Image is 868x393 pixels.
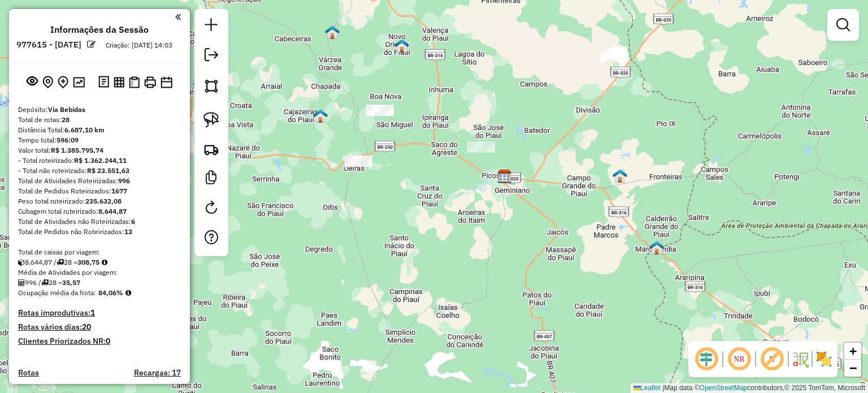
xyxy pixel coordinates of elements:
[175,10,181,23] a: Clique aqui para minimizar o painel
[41,279,49,286] i: Total de rotas
[87,40,96,49] em: Alterar nome da sessão
[18,227,181,237] div: Total de Pedidos não Roteirizados:
[134,368,181,378] h4: Recargas: 17
[18,278,181,288] div: 996 / 28 =
[74,156,127,165] strong: R$ 1.362.244,11
[758,346,785,373] span: Exibir rótulo
[87,166,129,175] strong: R$ 23.551,63
[51,146,103,154] strong: R$ 1.385.795,74
[693,346,720,373] span: Ocultar deslocamento
[18,156,181,166] div: - Total roteirizado:
[62,278,80,287] strong: 35,57
[815,350,833,368] img: Exibir/Ocultar setores
[394,38,409,53] img: NOVO ORIENTE
[200,196,223,222] a: Reroteirizar Sessão
[18,336,181,346] h4: Clientes Priorizados NR:
[325,25,340,40] img: FRANCINOPOLIS - PONTO DE APOIO
[203,141,219,157] img: Criar rota
[18,267,181,278] div: Média de Atividades por viagem:
[199,137,224,162] a: Criar rota
[96,74,111,91] button: Logs desbloquear sessão
[50,24,149,35] h4: Informações da Sessão
[142,74,158,90] button: Imprimir Rotas
[98,207,127,215] strong: 8.644,87
[18,288,96,297] span: Ocupação média da frota:
[18,368,39,378] a: Rotas
[18,186,181,196] div: Total de Pedidos Roteirizados:
[613,169,627,183] img: Prainha / São Julião
[200,44,223,69] a: Exportar sessão
[18,176,181,186] div: Total de Atividades Roteirizadas:
[18,247,181,257] div: Total de caixas por viagem:
[127,74,142,90] button: Visualizar Romaneio
[18,145,181,156] div: Valor total:
[18,217,181,227] div: Total de Atividades não Roteirizadas:
[849,361,857,375] span: −
[55,74,71,91] button: Adicionar Atividades
[497,169,512,184] img: Via Bebidas
[82,322,91,332] strong: 20
[313,109,328,123] img: ESPAÇO LIVRE - STA ROSA
[18,196,181,206] div: Peso total roteirizado:
[366,105,394,116] div: Atividade não roteirizada - CANDIDA MARIA DE JESUS OLIVEIRA (DEPOSITO DANIEL)
[344,156,372,167] div: Atividade não roteirizada - FRANCISCO DO NASCIMENTO SOUSA (SUP BELEZA)
[77,258,99,266] strong: 308,75
[791,350,809,368] img: Fluxo de ruas
[203,78,219,94] img: Selecionar atividades - polígono
[85,197,121,205] strong: 235.632,08
[18,206,181,217] div: Cubagem total roteirizado:
[18,322,181,332] h4: Rotas vários dias:
[111,74,127,89] button: Visualizar relatório de Roteirização
[48,105,85,114] strong: Via Bebidas
[662,384,664,392] span: |
[90,308,95,318] strong: 1
[631,383,868,393] div: Map data © contributors,© 2025 TomTom, Microsoft
[18,259,25,266] i: Cubagem total roteirizado
[18,105,181,115] div: Depósito:
[18,279,25,286] i: Total de Atividades
[98,288,123,297] strong: 84,06%
[18,166,181,176] div: - Total não roteirizado:
[102,259,107,266] i: Meta Caixas/viagem: 296,00 Diferença: 12,75
[125,290,131,296] em: Média calculada utilizando a maior ocupação (%Peso ou %Cubagem) de cada rota da sessão. Rotas cro...
[18,135,181,145] div: Tempo total:
[18,125,181,135] div: Distância Total:
[158,74,175,90] button: Disponibilidade de veículos
[849,344,857,358] span: +
[40,74,55,91] button: Centralizar mapa no depósito ou ponto de apoio
[57,259,64,266] i: Total de rotas
[832,14,854,36] a: Exibir filtros
[131,217,135,226] strong: 6
[633,384,661,392] a: Leaflet
[700,384,748,392] a: OpenStreetMap
[203,112,219,128] img: Selecionar atividades - laço
[71,74,87,89] button: Otimizar todas as rotas
[124,227,132,236] strong: 13
[649,240,664,255] img: MARCOLANDIA / SIMÕES
[64,126,105,134] strong: 6.687,10 km
[18,308,181,318] h4: Rotas improdutivas:
[62,115,70,124] strong: 28
[111,187,127,195] strong: 1677
[18,257,181,267] div: 8.644,87 / 28 =
[118,176,130,185] strong: 996
[106,336,110,346] strong: 0
[57,136,79,144] strong: 596:09
[101,40,177,50] div: Criação: [DATE] 14:03
[844,343,861,360] a: Zoom in
[726,346,753,373] span: Ocultar NR
[18,115,181,125] div: Total de rotas:
[24,73,40,91] button: Exibir sessão original
[200,166,223,192] a: Criar modelo
[16,40,81,50] h6: 977615 - [DATE]
[467,141,495,153] div: Atividade não roteirizada - DEUSIMAR BORGES LEAL ME (MERCADINHO BORGES)
[200,14,223,39] a: Nova sessão e pesquisa
[844,360,861,377] a: Zoom out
